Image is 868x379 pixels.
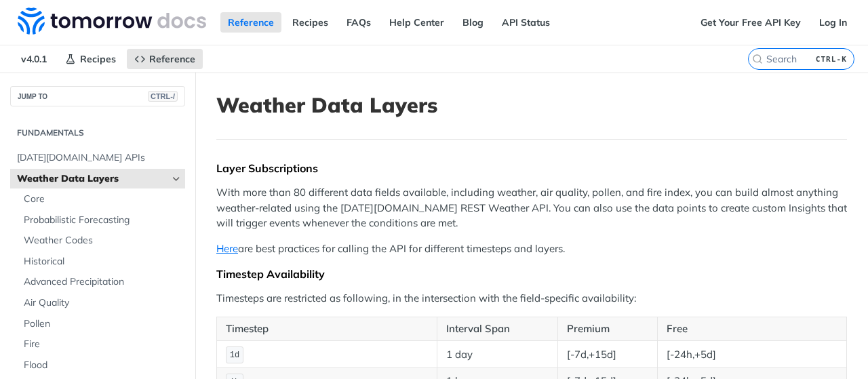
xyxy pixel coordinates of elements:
span: [DATE][DOMAIN_NAME] APIs [17,151,182,165]
p: are best practices for calling the API for different timesteps and layers. [216,241,847,257]
a: Reference [220,12,281,33]
p: With more than 80 different data fields available, including weather, air quality, pollen, and fi... [216,185,847,231]
h1: Weather Data Layers [216,93,847,117]
a: Weather Data LayersHide subpages for Weather Data Layers [10,169,185,189]
a: Core [17,189,185,210]
div: Timestep Availability [216,267,847,281]
a: Get Your Free API Key [693,12,808,33]
span: Pollen [24,317,182,331]
a: API Status [494,12,557,33]
span: Recipes [80,53,116,65]
span: 1d [230,351,239,360]
th: Premium [558,317,658,341]
a: Flood [17,355,185,376]
a: [DATE][DOMAIN_NAME] APIs [10,148,185,168]
td: [-24h,+5d] [658,341,847,368]
button: JUMP TOCTRL-/ [10,86,185,106]
th: Interval Span [437,317,558,341]
a: Recipes [58,49,123,69]
a: Weather Codes [17,231,185,251]
a: Log In [812,12,854,33]
img: Tomorrow.io Weather API Docs [18,7,206,35]
a: FAQs [339,12,378,33]
p: Timesteps are restricted as following, in the intersection with the field-specific availability: [216,291,847,306]
span: CTRL-/ [148,91,178,102]
th: Timestep [217,317,437,341]
div: Layer Subscriptions [216,161,847,175]
span: Weather Data Layers [17,172,167,186]
span: Advanced Precipitation [24,275,182,289]
a: Pollen [17,314,185,334]
a: Historical [17,252,185,272]
a: Probabilistic Forecasting [17,210,185,231]
span: Reference [149,53,195,65]
td: 1 day [437,341,558,368]
kbd: CTRL-K [812,52,850,66]
span: v4.0.1 [14,49,54,69]
th: Free [658,317,847,341]
svg: Search [752,54,763,64]
a: Air Quality [17,293,185,313]
span: Core [24,193,182,206]
span: Historical [24,255,182,268]
a: Fire [17,334,185,355]
a: Recipes [285,12,336,33]
a: Reference [127,49,203,69]
span: Probabilistic Forecasting [24,214,182,227]
span: Flood [24,359,182,372]
span: Air Quality [24,296,182,310]
h2: Fundamentals [10,127,185,139]
button: Hide subpages for Weather Data Layers [171,174,182,184]
a: Blog [455,12,491,33]
span: Weather Codes [24,234,182,247]
a: Help Center [382,12,452,33]
a: Here [216,242,238,255]
a: Advanced Precipitation [17,272,185,292]
td: [-7d,+15d] [558,341,658,368]
span: Fire [24,338,182,351]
